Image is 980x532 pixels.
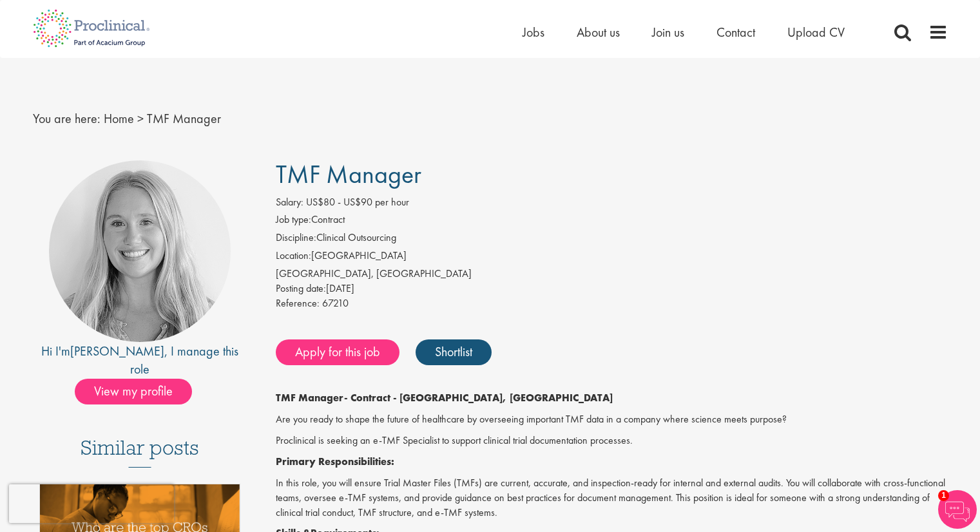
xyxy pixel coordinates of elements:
[938,490,949,501] span: 1
[147,110,221,127] span: TMF Manager
[276,433,948,448] p: Proclinical is seeking an e-TMF Specialist to support clinical trial documentation processes.
[276,455,394,468] strong: Primary Responsibilities:
[416,339,492,365] a: Shortlist
[716,24,755,41] a: Contact
[322,296,349,310] span: 67210
[276,391,344,404] strong: TMF Manager
[577,24,620,41] a: About us
[276,231,948,249] li: Clinical Outsourcing
[276,213,311,227] label: Job type:
[652,24,684,41] a: Join us
[276,339,399,365] a: Apply for this job
[137,110,144,127] span: >
[276,412,948,427] p: Are you ready to shape the future of healthcare by overseeing important TMF data in a company whe...
[344,391,613,404] strong: - Contract - [GEOGRAPHIC_DATA], [GEOGRAPHIC_DATA]
[276,296,320,311] label: Reference:
[70,343,164,359] a: [PERSON_NAME]
[276,476,948,520] p: In this role, you will ensure Trial Master Files (TMFs) are current, accurate, and inspection-rea...
[938,490,977,529] img: Chatbot
[306,195,409,209] span: US$80 - US$90 per hour
[523,24,544,41] a: Jobs
[104,110,134,127] a: breadcrumb link
[787,24,845,41] a: Upload CV
[75,381,205,398] a: View my profile
[276,195,303,210] label: Salary:
[276,213,948,231] li: Contract
[33,110,101,127] span: You are here:
[276,231,316,245] label: Discipline:
[81,437,199,468] h3: Similar posts
[276,158,421,191] span: TMF Manager
[276,267,948,281] div: [GEOGRAPHIC_DATA], [GEOGRAPHIC_DATA]
[276,249,311,263] label: Location:
[276,249,948,267] li: [GEOGRAPHIC_DATA]
[75,379,192,404] span: View my profile
[33,342,247,379] div: Hi I'm , I manage this role
[49,160,231,342] img: imeage of recruiter Shannon Briggs
[276,281,948,296] div: [DATE]
[9,484,174,523] iframe: reCAPTCHA
[276,281,326,295] span: Posting date:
